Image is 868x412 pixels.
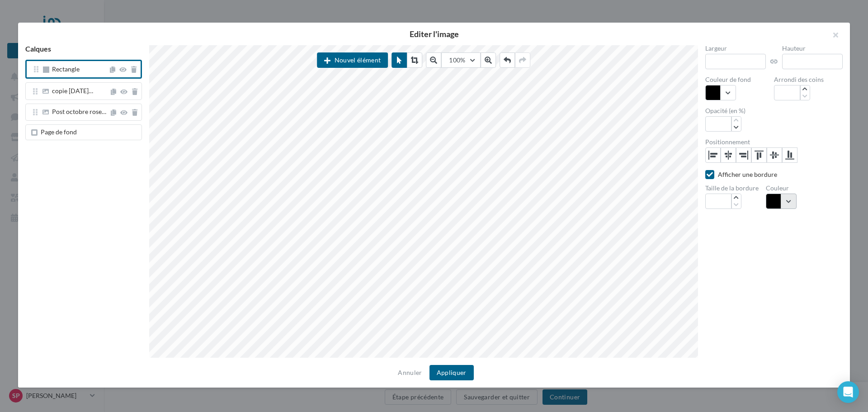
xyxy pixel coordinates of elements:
span: Page de fond [41,128,77,136]
label: Largeur [705,45,766,52]
label: Arrondi des coins [774,76,843,83]
span: copie 09-10-2025 - 0010-daudrix [52,87,93,95]
div: Calques [18,45,149,60]
label: Opacité (en %) [705,108,843,114]
label: Couleur [766,185,797,191]
button: Appliquer [429,365,474,380]
span: Post octobre rose 2025 [52,108,106,115]
label: Positionnement [705,139,843,145]
label: Hauteur [782,45,843,52]
div: Afficher une bordure [718,170,843,179]
span: Rectangle [52,65,80,73]
div: Open Intercom Messenger [837,381,859,403]
label: Couleur de fond [705,76,774,83]
button: Nouvel élément [317,52,388,68]
label: Taille de la bordure [705,185,759,191]
button: 100% [441,52,480,68]
button: Annuler [394,367,425,378]
h2: Editer l'image [33,30,835,38]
